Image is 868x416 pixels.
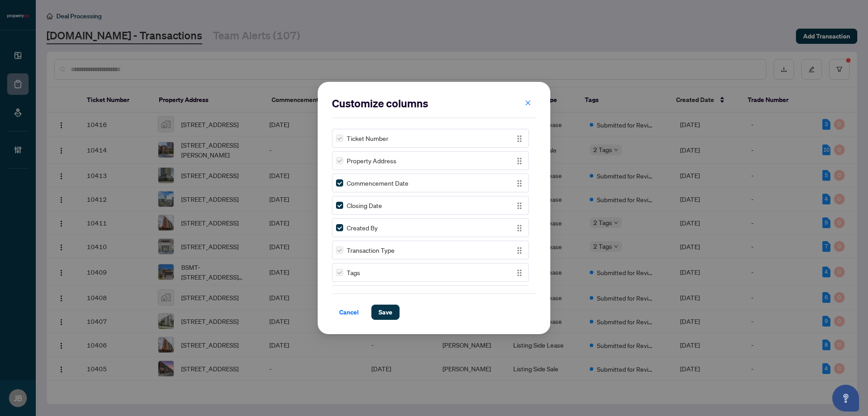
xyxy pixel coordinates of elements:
span: Closing Date [347,200,382,210]
span: Tags [347,267,360,277]
span: Commencement Date [347,178,408,188]
div: Commencement DateDrag Icon [332,174,529,192]
img: Drag Icon [515,246,524,255]
div: TagsDrag Icon [332,263,529,282]
div: Closing DateDrag Icon [332,196,529,215]
div: Property AddressDrag Icon [332,151,529,170]
img: Drag Icon [515,156,524,166]
img: Drag Icon [515,201,524,211]
button: Cancel [332,305,366,320]
button: Drag Icon [514,133,525,144]
span: Ticket Number [347,133,388,143]
button: Save [371,305,400,320]
img: Drag Icon [515,178,524,188]
span: Save [379,305,392,319]
img: Drag Icon [515,134,524,144]
h2: Customize columns [332,96,536,110]
button: Drag Icon [514,178,525,188]
span: Created By [347,223,378,233]
div: Ticket NumberDrag Icon [332,129,529,148]
span: Transaction Type [347,245,395,255]
div: Transaction TypeDrag Icon [332,241,529,259]
img: Drag Icon [515,223,524,233]
button: Drag Icon [514,245,525,255]
button: Open asap [832,385,859,412]
span: close [525,100,531,106]
button: Drag Icon [514,200,525,211]
div: Created DateDrag Icon [332,285,529,304]
div: Created ByDrag Icon [332,218,529,237]
button: Drag Icon [514,155,525,166]
img: Drag Icon [515,268,524,278]
span: Cancel [339,305,359,319]
button: Drag Icon [514,222,525,233]
button: Drag Icon [514,267,525,278]
span: Property Address [347,156,396,166]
